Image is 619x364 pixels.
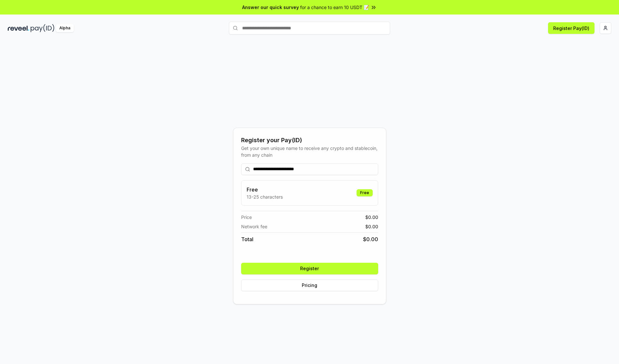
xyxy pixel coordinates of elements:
[241,235,253,243] span: Total
[56,24,74,32] div: Alpha
[241,223,267,230] span: Network fee
[247,186,283,193] h3: Free
[241,214,252,221] span: Price
[242,4,299,11] span: Answer our quick survey
[31,24,54,32] img: pay_id
[365,223,378,230] span: $ 0.00
[548,22,594,34] button: Register Pay(ID)
[300,4,369,11] span: for a chance to earn 10 USDT 📝
[241,145,378,158] div: Get your own unique name to receive any crypto and stablecoin, from any chain
[241,136,378,145] div: Register your Pay(ID)
[8,24,29,32] img: reveel_dark
[241,280,378,291] button: Pricing
[247,193,283,200] p: 13-25 characters
[365,214,378,221] span: $ 0.00
[357,189,373,196] div: Free
[363,235,378,243] span: $ 0.00
[241,263,378,274] button: Register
